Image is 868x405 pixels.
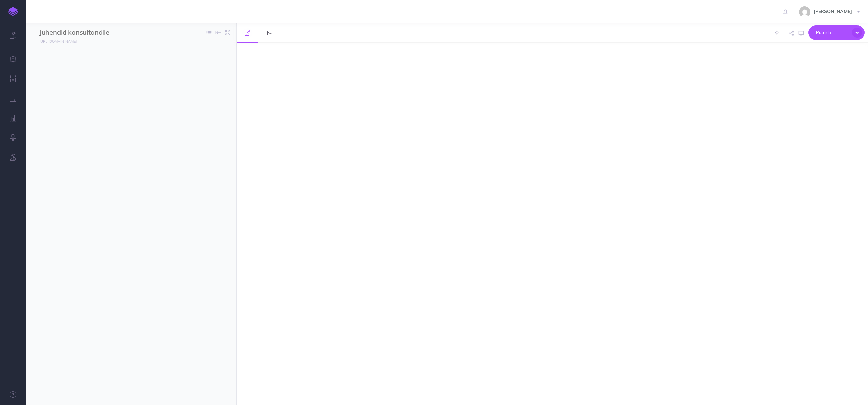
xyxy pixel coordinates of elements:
[26,38,83,44] a: [URL][DOMAIN_NAME]
[799,6,810,18] img: 31ca6b76c58a41dfc3662d81e4fc32f0.jpg
[810,9,855,14] span: [PERSON_NAME]
[816,28,849,38] span: Publish
[8,7,18,16] img: logo-mark.svg
[39,39,77,44] small: [URL][DOMAIN_NAME]
[39,28,116,38] input: Documentation Name
[808,25,865,40] button: Publish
